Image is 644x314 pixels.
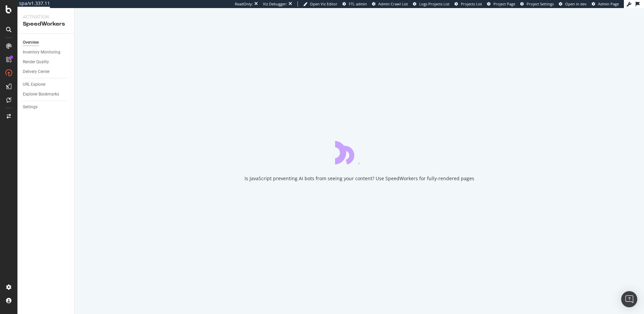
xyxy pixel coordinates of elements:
span: Open Viz Editor [310,1,337,6]
div: Inventory Monitoring [23,49,60,56]
div: Activation [23,13,69,20]
a: Render Quality [23,58,69,66]
a: Open Viz Editor [303,1,337,7]
div: Delivery Center [23,68,50,75]
a: Project Settings [520,1,554,7]
div: Viz Debugger: [263,1,287,7]
a: Settings [23,104,69,111]
a: URL Explorer [23,81,69,88]
a: Admin Crawl List [372,1,408,7]
div: SpeedWorkers [23,20,69,28]
a: Open in dev [559,1,587,7]
span: Project Page [493,1,515,6]
a: Delivery Center [23,68,69,75]
a: Admin Page [592,1,619,7]
a: Projects List [454,1,482,7]
div: animation [335,140,383,164]
span: Admin Crawl List [378,1,408,6]
div: Open Intercom Messenger [621,291,637,307]
div: Settings [23,104,38,111]
span: Open in dev [565,1,587,6]
a: Project Page [487,1,515,7]
div: Render Quality [23,58,49,66]
div: Overview [23,39,39,46]
span: Projects List [461,1,482,6]
span: FTL admin [349,1,367,6]
div: URL Explorer [23,81,46,88]
a: Inventory Monitoring [23,49,69,56]
div: ReadOnly: [235,1,253,7]
span: Logs Projects List [419,1,449,6]
div: Is JavaScript preventing AI bots from seeing your content? Use SpeedWorkers for fully-rendered pages [245,175,474,182]
span: Project Settings [527,1,554,6]
a: Overview [23,39,69,46]
a: Explorer Bookmarks [23,91,69,98]
span: Admin Page [598,1,619,6]
a: Logs Projects List [413,1,449,7]
a: FTL admin [342,1,367,7]
div: Explorer Bookmarks [23,91,59,98]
